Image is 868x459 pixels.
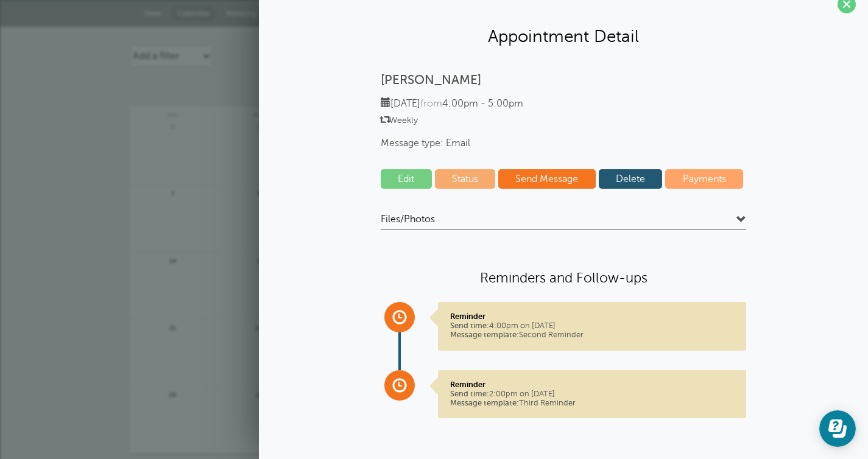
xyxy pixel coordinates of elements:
span: 15 [254,256,265,265]
a: Payments [665,169,743,189]
span: Calendar [177,9,210,18]
h2: Appointment Detail [271,26,856,47]
span: Mon [216,107,303,119]
span: 8 [254,189,265,198]
p: [PERSON_NAME] [381,72,746,88]
a: Calendar [170,5,217,21]
span: from [420,98,442,109]
span: 31 [167,122,178,131]
span: 28 [167,390,178,399]
a: Edit [381,169,432,189]
span: Send time: [450,321,489,330]
span: New [144,9,161,18]
span: 14 [167,256,178,265]
strong: Reminder [450,380,485,389]
strong: Reminder [450,312,485,321]
span: [DATE] 4:00pm - 5:00pm [381,98,523,109]
span: Booking [226,9,256,18]
a: Send Message [498,169,596,189]
span: 21 [167,323,178,332]
span: 1 [254,122,265,131]
span: Files/Photos [381,213,435,225]
a: Status [435,169,496,189]
span: Sun [130,107,216,119]
span: Message template: [450,399,519,407]
span: 7 [167,189,178,198]
a: Delete [599,169,663,189]
span: Message type: Email [381,138,746,149]
span: Message template: [450,331,519,339]
p: 4:00pm on [DATE] Second Reminder [450,312,734,340]
p: 2:00pm on [DATE] Third Reminder [450,380,734,408]
iframe: Resource center [819,410,856,447]
span: 22 [254,323,265,332]
h4: Reminders and Follow-ups [381,269,746,287]
span: Send time: [450,390,489,398]
span: Weekly [381,114,746,125]
span: 29 [254,390,265,399]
